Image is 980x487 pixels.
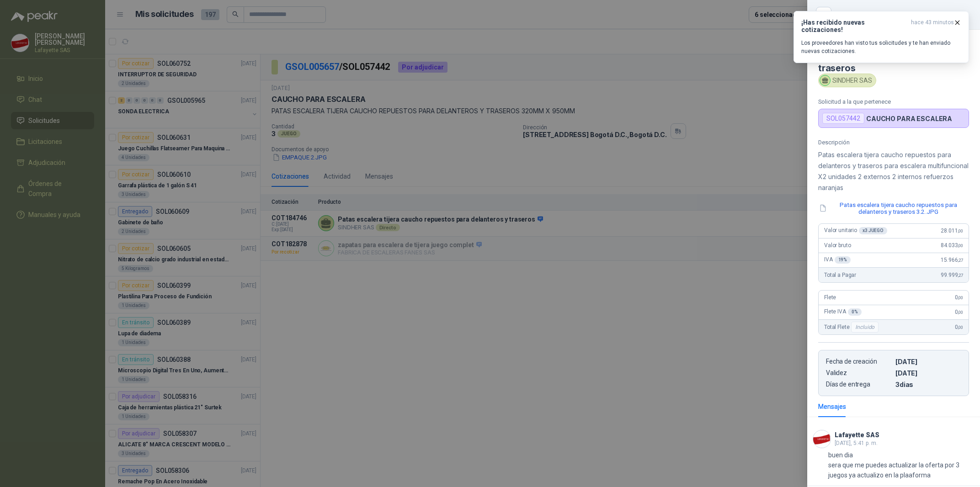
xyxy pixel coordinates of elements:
p: Descripción [818,139,969,146]
span: ,00 [958,295,963,300]
p: buen dia sera que me puedes actualizar la oferta por 3 juegos ya actualizo en la plaaforma [828,450,975,480]
span: 15.966 [941,257,963,263]
div: COT184746 [836,7,969,22]
span: Total a Pagar [824,272,856,278]
div: Incluido [851,322,879,333]
p: Días de entrega [826,381,892,388]
span: ,00 [958,310,963,315]
span: 0 [955,309,963,315]
div: Mensajes [818,402,846,412]
span: ,00 [958,228,963,233]
span: 0 [955,294,963,301]
h3: Lafayette SAS [835,433,879,438]
span: ,00 [958,243,963,248]
span: [DATE], 5:41 p. m. [835,440,878,446]
span: 99.999 [941,272,963,278]
p: [DATE] [895,369,961,377]
div: SOL057442 [822,113,864,124]
span: 28.011 [941,228,963,234]
span: Valor bruto [824,242,851,249]
div: 0 % [848,308,862,316]
span: ,00 [958,325,963,330]
img: Company Logo [813,430,831,448]
p: CAUCHO PARA ESCALERA [866,115,952,122]
p: Validez [826,369,892,377]
span: Flete [824,294,836,301]
p: Patas escalera tijera caucho repuestos para delanteros y traseros para escalera multifuncional X2... [818,149,969,193]
span: Valor unitario [824,227,887,234]
span: Total Flete [824,322,880,333]
div: 19 % [835,256,851,264]
p: 3 dias [895,381,961,388]
span: ,27 [958,258,963,263]
span: 0 [955,324,963,330]
span: hace 43 minutos [911,19,954,33]
p: Solicitud a la que pertenece [818,98,969,105]
span: Flete IVA [824,308,862,316]
p: Fecha de creación [826,358,892,365]
div: x 3 JUEGO [859,227,887,234]
button: Close [818,9,829,20]
p: [DATE] [895,358,961,365]
span: 84.033 [941,242,963,249]
span: IVA [824,256,851,264]
span: ,27 [958,273,963,278]
button: Patas escalera tijera caucho repuestos para delanteros y traseros 3.2..JPG [818,201,969,216]
h3: ¡Has recibido nuevas cotizaciones! [801,19,907,33]
button: ¡Has recibido nuevas cotizaciones!hace 43 minutos Los proveedores han visto tus solicitudes y te ... [794,11,969,63]
p: Los proveedores han visto tus solicitudes y te han enviado nuevas cotizaciones. [801,39,961,55]
div: SINDHER SAS [818,74,876,87]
